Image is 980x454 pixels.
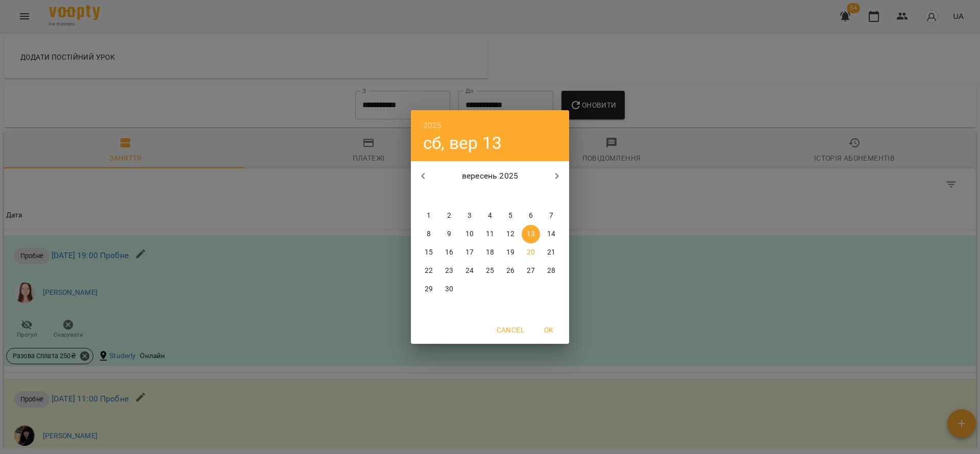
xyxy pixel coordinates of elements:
p: 9 [447,229,451,239]
span: чт [481,191,499,201]
p: 2 [447,211,451,221]
button: 19 [501,243,520,262]
p: 30 [445,284,453,294]
p: 8 [427,229,431,239]
p: 17 [465,247,474,258]
button: 26 [501,262,520,280]
button: 17 [460,243,479,262]
button: 12 [501,225,520,243]
span: пн [420,191,438,201]
button: 30 [440,280,458,298]
button: Cancel [493,321,528,339]
p: 12 [506,229,514,239]
button: 3 [460,207,479,225]
button: 23 [440,262,458,280]
button: 11 [481,225,499,243]
button: 18 [481,243,499,262]
p: 10 [465,229,474,239]
p: 15 [425,247,433,258]
button: 6 [522,207,540,225]
span: OK [536,324,561,336]
p: 27 [527,266,535,276]
p: 22 [425,266,433,276]
button: 28 [542,262,560,280]
span: Cancel [497,324,524,336]
span: вт [440,191,458,201]
button: 5 [501,207,520,225]
p: 14 [547,229,555,239]
button: 29 [420,280,438,298]
button: OK [532,321,565,339]
p: 11 [486,229,494,239]
p: 3 [468,211,472,221]
span: сб [522,191,540,201]
button: 4 [481,207,499,225]
button: 15 [420,243,438,262]
button: 20 [522,243,540,262]
p: 16 [445,247,453,258]
p: 26 [506,266,514,276]
button: 24 [460,262,479,280]
p: 25 [486,266,494,276]
button: 22 [420,262,438,280]
p: 28 [547,266,555,276]
p: 1 [427,211,431,221]
button: 8 [420,225,438,243]
p: 5 [508,211,512,221]
button: 14 [542,225,560,243]
button: 2 [440,207,458,225]
p: 23 [445,266,453,276]
button: 16 [440,243,458,262]
button: 25 [481,262,499,280]
p: 13 [527,229,535,239]
p: 6 [529,211,533,221]
button: 7 [542,207,560,225]
p: 7 [549,211,553,221]
button: 9 [440,225,458,243]
p: 18 [486,247,494,258]
button: 21 [542,243,560,262]
button: 1 [420,207,438,225]
button: сб, вер 13 [423,133,502,154]
span: нд [542,191,560,201]
button: 13 [522,225,540,243]
p: 19 [506,247,514,258]
span: пт [501,191,520,201]
span: ср [460,191,479,201]
p: вересень 2025 [435,170,545,182]
button: 2025 [423,118,442,133]
p: 24 [465,266,474,276]
p: 4 [488,211,492,221]
p: 20 [527,247,535,258]
button: 10 [460,225,479,243]
p: 29 [425,284,433,294]
p: 21 [547,247,555,258]
button: 27 [522,262,540,280]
